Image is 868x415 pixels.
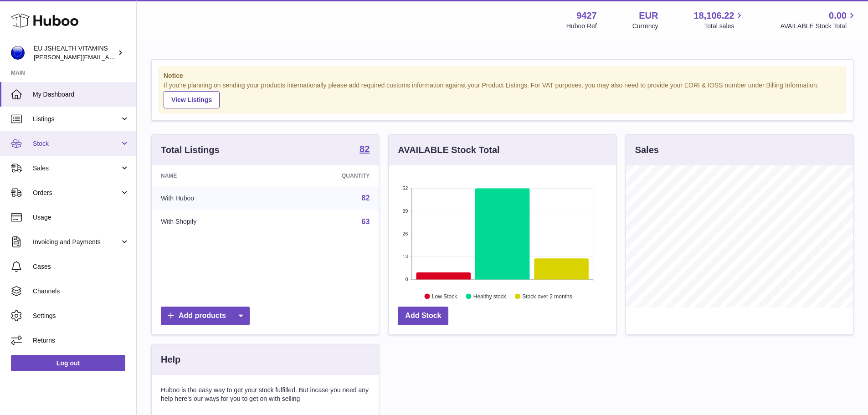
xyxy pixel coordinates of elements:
[693,10,734,22] span: 18,106.22
[362,218,370,225] a: 63
[523,293,572,299] text: Stock over 2 months
[33,189,120,197] span: Orders
[33,312,129,320] span: Settings
[33,90,129,99] span: My Dashboard
[274,165,379,186] th: Quantity
[403,185,408,191] text: 52
[33,115,120,123] span: Listings
[398,307,448,325] a: Add Stock
[152,165,274,186] th: Name
[33,213,129,222] span: Usage
[33,164,120,173] span: Sales
[566,22,597,31] div: Huboo Ref
[360,144,370,154] strong: 82
[576,10,597,22] strong: 9427
[33,336,129,345] span: Returns
[161,386,370,403] p: Huboo is the easy way to get your stock fulfilled. But incase you need any help here's our ways f...
[403,231,408,236] text: 26
[33,287,129,296] span: Channels
[164,91,220,108] a: View Listings
[161,307,250,325] a: Add products
[34,53,183,61] span: [PERSON_NAME][EMAIL_ADDRESS][DOMAIN_NAME]
[152,186,274,210] td: With Huboo
[473,293,507,299] text: Healthy stock
[780,22,857,31] span: AVAILABLE Stock Total
[632,22,658,31] div: Currency
[362,194,370,202] a: 82
[152,210,274,234] td: With Shopify
[34,44,116,61] div: EU JSHEALTH VITAMINS
[829,10,847,22] span: 0.00
[360,144,370,155] a: 82
[33,139,120,148] span: Stock
[161,354,180,366] h3: Help
[33,238,120,246] span: Invoicing and Payments
[635,144,659,156] h3: Sales
[704,22,745,31] span: Total sales
[161,144,220,156] h3: Total Listings
[398,144,499,156] h3: AVAILABLE Stock Total
[11,46,25,60] img: laura@jessicasepel.com
[33,262,129,271] span: Cases
[403,208,408,214] text: 39
[432,293,457,299] text: Low Stock
[164,72,841,80] strong: Notice
[164,81,841,108] div: If you're planning on sending your products internationally please add required customs informati...
[693,10,745,31] a: 18,106.22 Total sales
[11,355,125,371] a: Log out
[639,10,658,22] strong: EUR
[406,277,408,282] text: 0
[780,10,857,31] a: 0.00 AVAILABLE Stock Total
[403,254,408,259] text: 13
